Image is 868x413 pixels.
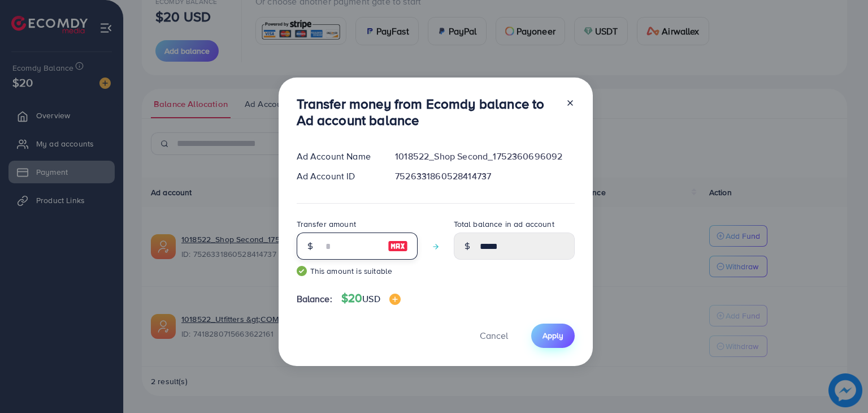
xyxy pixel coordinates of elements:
[386,150,583,163] div: 1018522_Shop Second_1752360696092
[297,266,307,276] img: guide
[480,329,508,342] span: Cancel
[466,324,522,348] button: Cancel
[341,291,401,306] h4: $20
[531,324,575,348] button: Apply
[389,294,401,305] img: image
[288,170,387,183] div: Ad Account ID
[297,265,418,277] small: This amount is suitable
[288,150,387,163] div: Ad Account Name
[297,292,332,306] span: Balance:
[388,239,408,253] img: image
[386,170,583,183] div: 7526331860528414737
[297,218,356,230] label: Transfer amount
[297,96,557,128] h3: Transfer money from Ecomdy balance to Ad account balance
[542,330,563,341] span: Apply
[362,292,380,305] span: USD
[454,218,554,230] label: Total balance in ad account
